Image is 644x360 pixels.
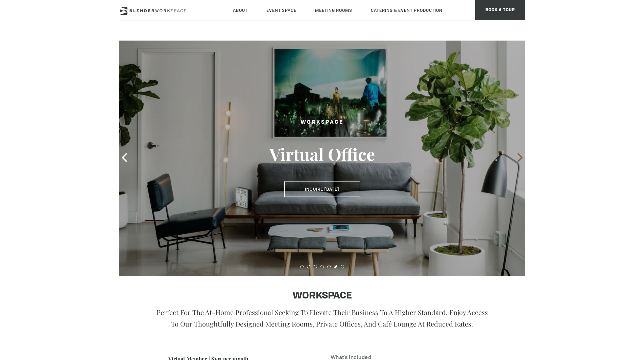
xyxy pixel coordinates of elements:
h3: Virtual Office [244,144,400,165]
a: Inquire [DATE] [284,185,360,192]
h2: Workspace [244,118,400,127]
p: Perfect for the at-home professional seeking to elevate their business to a higher standard. Enjo... [153,307,491,330]
button: Inquire [DATE] [284,182,360,197]
p: WORKSPACE [153,290,491,303]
